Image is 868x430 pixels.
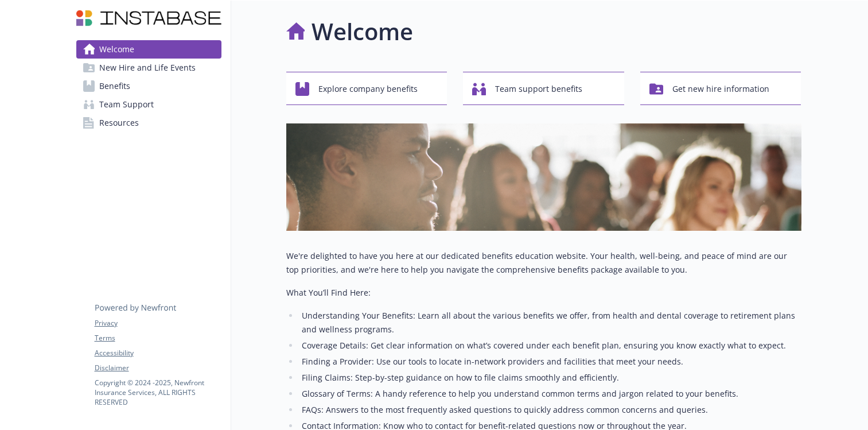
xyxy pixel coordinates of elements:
[99,114,139,132] span: Resources
[99,59,196,77] span: New Hire and Life Events
[76,114,221,132] a: Resources
[672,78,769,100] span: Get new hire information
[312,14,413,49] h1: Welcome
[99,40,134,59] span: Welcome
[76,40,221,59] a: Welcome
[76,59,221,77] a: New Hire and Life Events
[76,95,221,114] a: Team Support
[495,78,582,100] span: Team support benefits
[95,348,221,358] a: Accessibility
[99,95,154,114] span: Team Support
[95,378,221,407] p: Copyright © 2024 - 2025 , Newfront Insurance Services, ALL RIGHTS RESERVED
[299,387,801,401] li: Glossary of Terms: A handy reference to help you understand common terms and jargon related to yo...
[299,339,801,352] li: Coverage Details: Get clear information on what’s covered under each benefit plan, ensuring you k...
[318,78,418,100] span: Explore company benefits
[299,355,801,369] li: Finding a Provider: Use our tools to locate in-network providers and facilities that meet your ne...
[463,72,624,105] button: Team support benefits
[95,318,221,328] a: Privacy
[286,72,447,105] button: Explore company benefits
[95,363,221,373] a: Disclaimer
[286,249,801,277] p: We're delighted to have you here at our dedicated benefits education website. Your health, well-b...
[299,403,801,417] li: FAQs: Answers to the most frequently asked questions to quickly address common concerns and queries.
[286,286,801,300] p: What You’ll Find Here:
[299,309,801,336] li: Understanding Your Benefits: Learn all about the various benefits we offer, from health and denta...
[640,72,801,105] button: Get new hire information
[76,77,221,95] a: Benefits
[95,333,221,343] a: Terms
[99,77,130,95] span: Benefits
[299,371,801,385] li: Filing Claims: Step-by-step guidance on how to file claims smoothly and efficiently.
[286,123,801,231] img: overview page banner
